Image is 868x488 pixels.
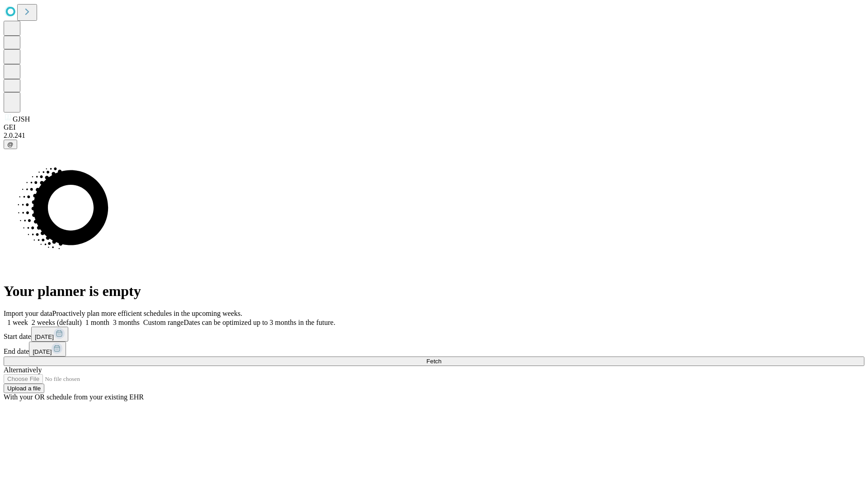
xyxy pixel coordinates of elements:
span: 3 months [113,319,140,326]
span: With your OR schedule from your existing EHR [4,393,144,401]
span: Import your data [4,310,52,317]
div: GEI [4,123,864,131]
button: [DATE] [29,342,66,357]
span: Proactively plan more efficient schedules in the upcoming weeks. [52,310,242,317]
button: @ [4,140,17,149]
div: 2.0.241 [4,131,864,140]
span: 1 month [85,319,109,326]
span: 1 week [7,319,28,326]
span: 2 weeks (default) [32,319,82,326]
button: Fetch [4,357,864,366]
button: [DATE] [31,327,68,342]
span: @ [7,141,14,148]
span: Dates can be optimized up to 3 months in the future. [184,319,335,326]
div: End date [4,342,864,357]
div: Start date [4,327,864,342]
h1: Your planner is empty [4,283,864,300]
span: Alternatively [4,366,42,374]
span: [DATE] [33,348,52,355]
span: Custom range [143,319,184,326]
button: Upload a file [4,384,44,393]
span: Fetch [426,358,441,365]
span: [DATE] [35,333,54,340]
span: GJSH [13,115,30,123]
